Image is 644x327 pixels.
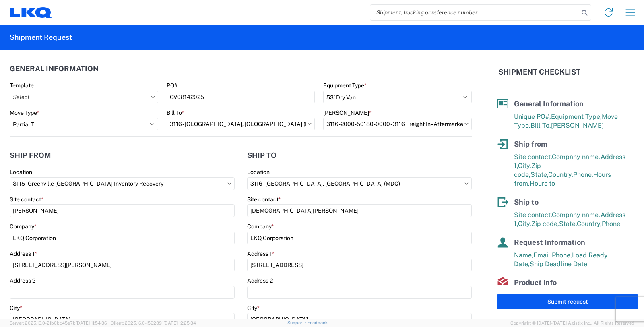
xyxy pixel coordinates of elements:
span: Site contact, [514,211,552,219]
a: Support [287,320,308,325]
label: Equipment Type [323,82,367,89]
span: Phone [602,220,620,228]
input: Shipment, tracking or reference number [370,5,579,20]
label: PO# [167,82,178,89]
label: Company [10,223,37,230]
span: Bill To, [530,122,551,129]
label: City [247,304,260,312]
label: City [10,304,22,312]
span: Email, [533,251,552,259]
span: Phone, [573,171,593,178]
h2: Shipment Checklist [498,67,580,77]
span: Country, [548,171,573,178]
span: Ship from [514,140,547,148]
span: Unique PO#, [514,113,551,120]
span: Server: 2025.16.0-21b0bc45e7b [10,321,107,325]
input: Select [247,177,472,190]
span: [PERSON_NAME] [551,122,604,129]
input: Select [10,177,235,190]
label: Site contact [10,196,43,203]
input: Select [10,91,158,103]
a: Feedback [307,320,328,325]
span: Client: 2025.16.0-1592391 [111,321,196,325]
span: [DATE] 12:25:34 [163,321,196,325]
span: State, [559,220,577,228]
span: Name, [514,251,533,259]
label: Site contact [247,196,281,203]
span: Copyright © [DATE]-[DATE] Agistix Inc., All Rights Reserved [510,319,634,327]
span: Equipment Type, [551,113,602,120]
label: Address 1 [247,250,275,257]
h2: Shipment Request [10,33,72,42]
span: General Information [514,99,584,108]
span: Hours to [530,180,555,187]
label: Address 2 [247,277,273,284]
span: Country, [577,220,602,228]
h2: General Information [10,65,99,73]
h2: Ship to [247,151,277,159]
span: Ship Deadline Date [530,260,587,268]
span: Phone, [552,251,572,259]
h2: Ship from [10,151,51,159]
label: Company [247,223,274,230]
span: [DATE] 11:54:36 [76,321,107,325]
label: Bill To [167,109,184,116]
span: Request Information [514,238,585,246]
input: Select [323,118,472,130]
span: Company name, [552,153,601,161]
span: Ship to [514,198,539,206]
button: Submit request [497,294,638,309]
span: Site contact, [514,153,552,161]
span: City, [518,162,531,170]
label: Address 1 [10,250,37,257]
label: Location [247,168,270,176]
label: Template [10,82,34,89]
label: Move Type [10,109,39,116]
label: [PERSON_NAME] [323,109,372,116]
input: Select [167,118,315,130]
span: Company name, [552,211,601,219]
span: State, [530,171,548,178]
label: Address 2 [10,277,35,284]
span: Product info [514,278,557,287]
span: City, [518,220,531,228]
label: Location [10,168,32,176]
span: Zip code, [531,220,559,228]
